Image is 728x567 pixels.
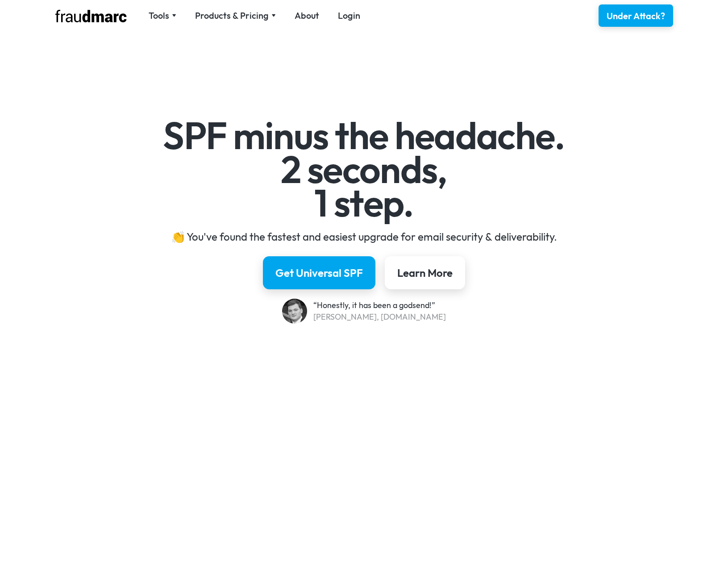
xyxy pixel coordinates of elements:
[105,229,623,244] div: 👏 You've found the fastest and easiest upgrade for email security & deliverability.
[397,266,453,280] div: Learn More
[385,256,465,289] a: Learn More
[275,266,363,280] div: Get Universal SPF
[105,119,623,220] h1: SPF minus the headache. 2 seconds, 1 step.
[313,300,446,311] div: “Honestly, it has been a godsend!”
[338,9,360,22] a: Login
[313,311,446,323] div: [PERSON_NAME], [DOMAIN_NAME]
[195,9,276,22] div: Products & Pricing
[607,10,665,22] div: Under Attack?
[295,9,319,22] a: About
[149,9,169,22] div: Tools
[263,256,375,289] a: Get Universal SPF
[149,9,176,22] div: Tools
[195,9,269,22] div: Products & Pricing
[599,4,673,27] a: Under Attack?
